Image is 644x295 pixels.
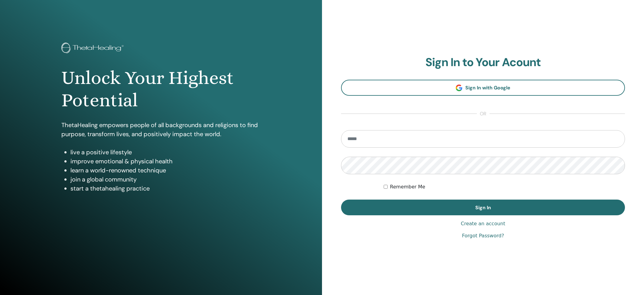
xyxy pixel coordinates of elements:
li: live a positive lifestyle [70,148,261,157]
span: or [477,110,490,117]
li: join a global community [70,175,261,184]
li: start a thetahealing practice [70,184,261,193]
p: ThetaHealing empowers people of all backgrounds and religions to find purpose, transform lives, a... [61,120,261,139]
button: Sign In [341,200,625,215]
span: Sign In with Google [465,85,510,91]
div: Keep me authenticated indefinitely or until I manually logout [384,183,625,191]
a: Sign In with Google [341,80,625,96]
h1: Unlock Your Highest Potential [61,67,261,112]
a: Create an account [461,220,505,227]
li: learn a world-renowned technique [70,166,261,175]
label: Remember Me [390,183,425,191]
li: improve emotional & physical health [70,157,261,166]
h2: Sign In to Your Acount [341,56,625,69]
span: Sign In [475,204,491,211]
a: Forgot Password? [462,232,504,239]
